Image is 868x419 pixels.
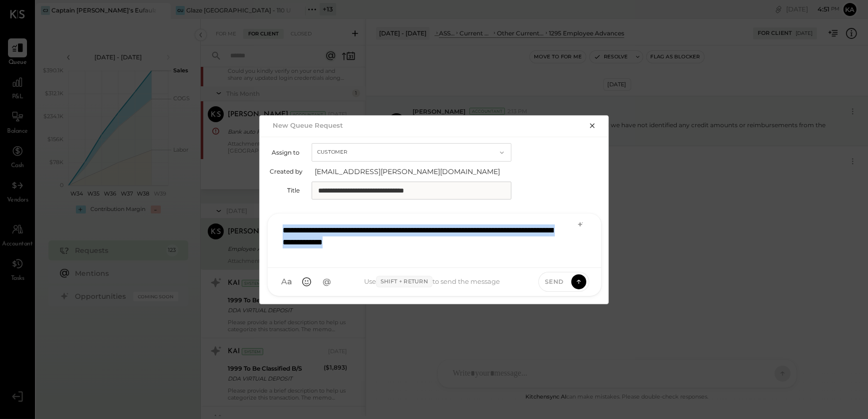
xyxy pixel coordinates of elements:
[336,276,528,288] div: Use to send the message
[270,149,300,156] label: Assign to
[270,187,300,194] label: Title
[312,143,511,162] button: Customer
[323,277,331,287] span: @
[315,167,514,177] span: [EMAIL_ADDRESS][PERSON_NAME][DOMAIN_NAME]
[318,273,336,291] button: @
[287,277,292,287] span: a
[545,277,564,286] span: Send
[270,168,303,175] label: Created by
[273,121,343,129] h2: New Queue Request
[278,273,296,291] button: Aa
[376,276,433,288] span: Shift + Return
